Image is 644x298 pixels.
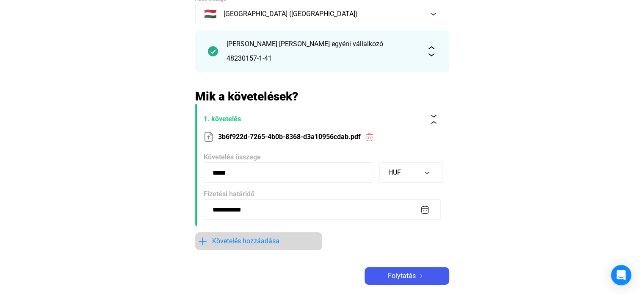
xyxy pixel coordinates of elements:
span: 🇭🇺 [204,9,217,19]
span: [GEOGRAPHIC_DATA] ([GEOGRAPHIC_DATA]) [224,9,358,19]
div: 48230157-1-41 [227,53,418,64]
img: upload-paper [204,132,214,142]
span: HUF [388,168,401,176]
span: Fizetési határidő [204,190,254,198]
span: 3b6f922d-7265-4b0b-8368-d3a10956cdab.pdf [218,132,361,142]
button: plus-blueKövetelés hozzáadása [195,232,322,250]
div: Open Intercom Messenger [611,265,631,285]
button: trash-red [361,128,379,146]
span: Folytatás [388,271,416,281]
span: Követelés hozzáadása [212,236,279,246]
h2: Mik a követelések? [195,89,449,104]
button: collapse [425,110,443,128]
img: collapse [429,115,438,124]
button: HUF [379,162,443,183]
button: calendar [420,204,430,215]
div: [PERSON_NAME] [PERSON_NAME] egyéni vállalkozó [227,39,418,49]
img: trash-red [365,133,374,142]
img: arrow-right-white [416,274,426,278]
img: checkmark-darker-green-circle [208,46,218,56]
span: Követelés összege [204,153,261,161]
button: 🇭🇺[GEOGRAPHIC_DATA] ([GEOGRAPHIC_DATA]) [195,4,449,24]
img: plus-blue [198,236,208,246]
img: expand [426,46,437,56]
img: calendar [420,205,429,214]
span: 1. követelés [204,114,422,124]
button: Folytatásarrow-right-white [365,267,449,285]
